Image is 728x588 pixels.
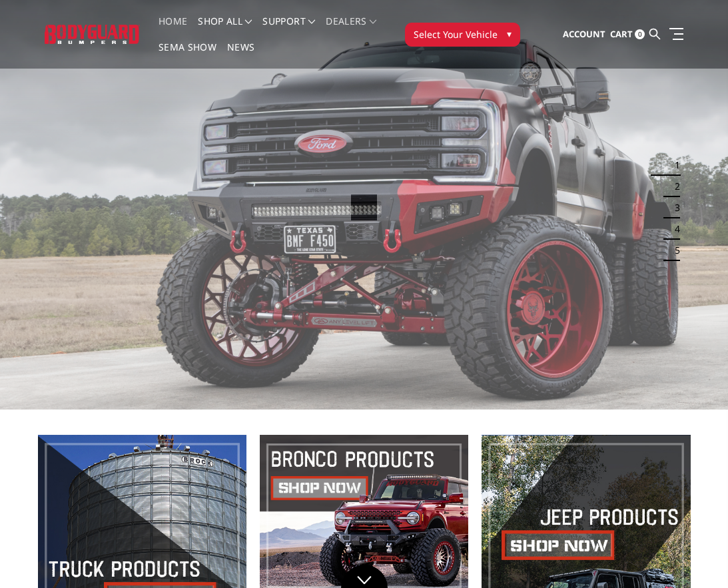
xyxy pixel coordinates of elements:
[507,27,512,41] span: ▾
[635,29,645,39] span: 0
[405,23,520,47] button: Select Your Vehicle
[667,154,680,176] button: 1 of 5
[227,43,254,69] a: News
[667,176,680,197] button: 2 of 5
[414,27,498,41] span: Select Your Vehicle
[667,218,680,240] button: 4 of 5
[262,17,315,43] a: Support
[159,17,187,43] a: Home
[610,28,633,40] span: Cart
[610,17,645,53] a: Cart 0
[198,17,252,43] a: shop all
[326,49,468,75] a: Become a Dealer
[159,43,216,69] a: SEMA Show
[667,197,680,218] button: 3 of 5
[563,28,605,40] span: Account
[667,240,680,261] button: 5 of 5
[45,25,140,43] img: BODYGUARD BUMPERS
[326,17,376,43] a: Dealers
[563,17,605,53] a: Account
